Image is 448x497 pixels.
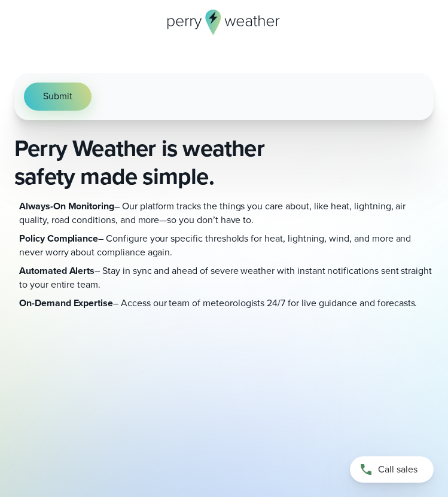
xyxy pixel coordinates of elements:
[14,135,434,190] h2: Perry Weather is weather safety made simple.
[24,83,92,111] button: Submit
[350,456,434,483] a: Call sales
[19,231,98,245] strong: Policy Compliance
[19,264,95,278] strong: Automated Alerts
[19,232,434,260] p: – Configure your specific thresholds for heat, lightning, wind, and more and never worry about co...
[19,264,434,292] p: – Stay in sync and ahead of severe weather with instant notifications sent straight to your entir...
[19,199,114,213] strong: Always-On Monitoring
[378,463,417,477] span: Call sales
[19,200,434,227] p: – Our platform tracks the things you care about, like heat, lightning, air quality, road conditio...
[19,296,113,310] strong: On-Demand Expertise
[43,90,72,103] span: Submit
[19,297,417,310] p: – Access our team of meteorologists 24/7 for live guidance and forecasts.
